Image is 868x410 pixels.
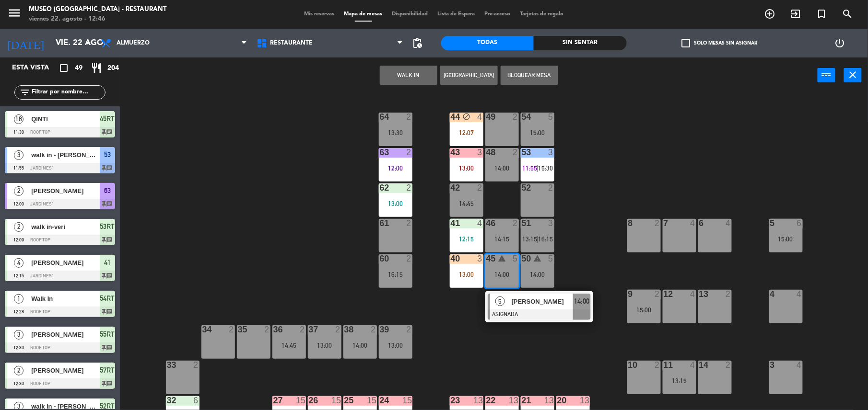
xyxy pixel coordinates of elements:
[300,325,305,334] div: 2
[521,271,554,278] div: 14:00
[818,68,835,82] button: power_input
[193,396,199,405] div: 6
[513,254,518,263] div: 5
[14,186,23,196] span: 2
[31,365,100,376] span: [PERSON_NAME]
[31,222,100,232] span: walk in-veri
[797,361,802,369] div: 4
[406,219,412,228] div: 2
[513,113,518,121] div: 2
[167,361,167,369] div: 33
[770,361,771,369] div: 3
[264,325,270,334] div: 2
[450,271,483,278] div: 13:00
[522,254,522,263] div: 50
[7,6,22,23] button: menu
[690,219,696,228] div: 4
[380,219,380,228] div: 61
[538,164,553,172] span: 15:30
[58,62,70,74] i: crop_square
[485,165,519,171] div: 14:00
[31,294,100,304] span: Walk In
[100,329,115,340] span: 55RT
[406,113,412,121] div: 2
[450,165,483,171] div: 13:00
[522,148,522,157] div: 53
[14,366,23,376] span: 2
[726,361,731,369] div: 2
[450,129,483,136] div: 12:07
[663,377,696,384] div: 13:15
[406,325,412,334] div: 2
[495,296,505,306] span: 5
[29,14,166,24] div: viernes 22. agosto - 12:46
[498,254,506,262] i: warning
[31,186,100,196] span: [PERSON_NAME]
[513,219,518,228] div: 2
[406,254,412,263] div: 2
[628,361,629,369] div: 10
[31,330,100,340] span: [PERSON_NAME]
[544,396,554,405] div: 13
[548,183,554,192] div: 2
[477,254,483,263] div: 3
[509,396,518,405] div: 13
[380,66,437,85] button: WALK IN
[309,325,309,334] div: 37
[548,254,554,263] div: 5
[379,129,412,136] div: 13:30
[340,11,387,17] span: Mapa de mesas
[477,219,483,228] div: 4
[797,290,802,298] div: 4
[193,361,199,369] div: 2
[29,5,166,14] div: Museo [GEOGRAPHIC_DATA] - Restaurant
[440,66,498,85] button: [GEOGRAPHIC_DATA]
[31,114,100,124] span: QINTI
[31,150,100,160] span: walk in - [PERSON_NAME]
[31,258,100,268] span: [PERSON_NAME]
[335,325,341,334] div: 2
[229,325,235,334] div: 2
[690,290,696,298] div: 4
[14,150,23,160] span: 3
[690,361,696,369] div: 4
[664,361,664,369] div: 11
[627,307,661,313] div: 15:00
[477,113,483,121] div: 4
[100,364,115,376] span: 57RT
[462,113,470,121] i: block
[5,62,69,74] div: Esta vista
[14,294,23,304] span: 1
[450,236,483,242] div: 12:15
[521,129,554,136] div: 15:00
[450,200,483,207] div: 14:45
[523,164,538,172] span: 11:55
[379,342,412,349] div: 13:00
[770,219,771,228] div: 5
[655,219,660,228] div: 2
[821,69,833,80] i: power_input
[681,39,757,47] label: Solo mesas sin asignar
[574,296,589,307] span: 14:00
[380,325,380,334] div: 39
[477,183,483,192] div: 2
[441,36,534,50] div: Todas
[367,396,376,405] div: 15
[31,87,105,98] input: Filtrar por nombre...
[538,235,553,243] span: 16:15
[331,396,341,405] div: 15
[14,330,23,340] span: 3
[790,8,802,20] i: exit_to_app
[769,236,803,242] div: 15:00
[486,148,487,157] div: 48
[816,8,828,20] i: turned_in_not
[309,396,309,405] div: 26
[512,296,573,307] span: [PERSON_NAME]
[485,236,519,242] div: 14:15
